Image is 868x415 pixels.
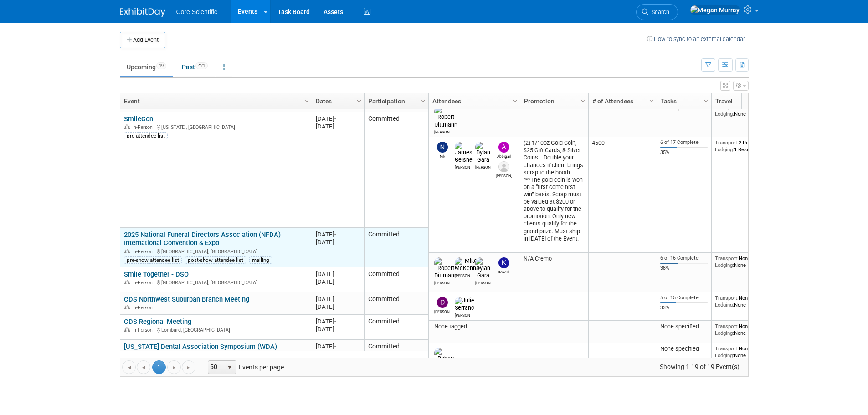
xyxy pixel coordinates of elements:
td: N/A Cremo [520,253,588,292]
a: 2025 National Funeral Directors Association (NFDA) International Convention & Expo [124,231,281,247]
img: In-Person Event [124,327,130,332]
div: 38% [660,265,708,272]
div: Mike McKenna [455,272,471,278]
span: 421 [195,62,208,69]
span: Core Scientific [176,8,217,15]
span: select [226,364,233,371]
span: Transport: [715,295,739,301]
span: Lodging: [715,302,734,308]
img: Alex Belshe [498,161,509,172]
div: 35% [660,149,708,156]
a: CDS Northwest Suburban Branch Meeting [124,295,249,303]
span: Column Settings [703,97,710,105]
a: Tasks [661,93,705,109]
a: Search [636,4,678,20]
div: None specified [660,345,708,353]
img: Dylan Gara [475,142,491,164]
span: In-Person [132,249,155,255]
div: [DATE] [316,231,360,238]
div: [DATE] [316,295,360,303]
div: mailing [249,256,272,264]
button: Add Event [120,32,165,48]
td: Committed [364,267,428,292]
span: In-Person [132,124,155,130]
a: Promotion [524,93,582,109]
span: Transport: [715,323,739,329]
a: Attendees [432,93,514,109]
a: Dates [316,93,358,109]
div: None None [715,323,781,336]
img: In-Person Event [124,280,130,284]
div: [DATE] [316,238,360,246]
div: Dylan Gara [475,164,491,169]
a: Column Settings [302,93,312,107]
a: CDS Regional Meeting [124,318,191,326]
a: Participation [368,93,422,109]
div: 2 Reservations 1 Reservation [715,139,781,153]
td: Committed [364,112,428,228]
img: In-Person Event [124,305,130,309]
a: [US_STATE] Dental Association Symposium (WDA) [124,343,277,351]
span: Showing 1-19 of 19 Event(s) [651,360,748,373]
div: Nik Koelblinger [434,153,450,159]
a: Smile Together - DSO [124,270,189,278]
span: Go to the first page [125,364,133,371]
div: Dan Boro [434,308,450,314]
img: Robert Dittmann [434,257,457,279]
span: Lodging: [715,146,734,153]
div: None None [715,295,781,308]
td: 4500 [588,137,657,253]
img: Kendal Pobol [498,257,509,268]
div: Abbigail Belshe [496,153,512,159]
div: [US_STATE], [GEOGRAPHIC_DATA] [124,123,308,131]
div: pre attendee list [124,132,168,139]
span: Column Settings [419,97,426,105]
div: Robert Dittmann [434,279,450,285]
div: [DATE] [316,123,360,130]
span: Lodging: [715,352,734,359]
span: Column Settings [303,97,310,105]
span: 19 [156,62,166,69]
img: Dan Boro [437,297,448,308]
span: - [334,343,336,350]
td: Committed [364,292,428,315]
a: Go to the last page [182,360,195,374]
a: # of Attendees [592,93,651,109]
span: Lodging: [715,262,734,268]
span: - [334,115,336,122]
div: [DATE] [316,303,360,311]
a: Event [124,93,306,109]
span: Column Settings [355,97,363,105]
img: Megan Murray [690,5,740,15]
div: None None [715,345,781,359]
div: Julie Serrano [455,312,471,318]
a: Column Settings [510,93,520,107]
img: Dylan Gara [475,257,491,279]
span: Go to the previous page [140,364,147,371]
div: None specified [660,323,708,330]
span: In-Person [132,280,155,286]
span: Transport: [715,255,739,261]
td: Committed [364,315,428,340]
span: Column Settings [648,97,655,105]
img: ExhibitDay [120,8,165,17]
td: Committed [364,228,428,267]
div: [DATE] [316,350,360,358]
div: pre-show attendee list [124,256,182,264]
div: [DATE] [316,325,360,333]
a: Column Settings [578,93,588,107]
img: In-Person Event [124,249,130,253]
span: - [334,271,336,277]
div: None None [715,104,781,117]
span: Lodging: [715,111,734,117]
div: Robert Dittmann [434,128,450,134]
a: Column Settings [701,93,711,107]
div: None tagged [432,323,516,330]
span: Lodging: [715,330,734,336]
a: Past421 [175,58,215,76]
a: How to sync to an external calendar... [647,36,749,42]
a: Go to the next page [167,360,181,374]
span: Events per page [196,360,293,374]
a: Go to the first page [122,360,136,374]
img: James Belshe [455,142,473,164]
